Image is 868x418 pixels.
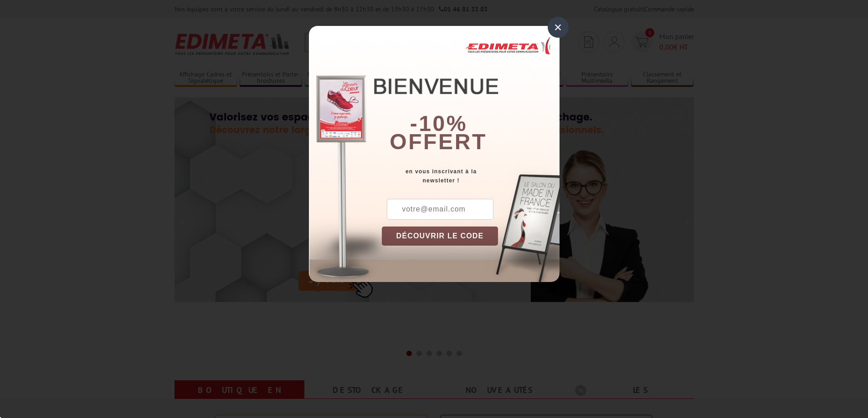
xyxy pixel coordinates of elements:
[382,227,498,246] button: DÉCOUVRIR LE CODE
[410,111,467,136] b: -10%
[548,17,569,38] div: ×
[390,130,487,154] font: offert
[382,167,560,185] div: en vous inscrivant à la newsletter !
[387,199,493,220] input: votre@email.com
